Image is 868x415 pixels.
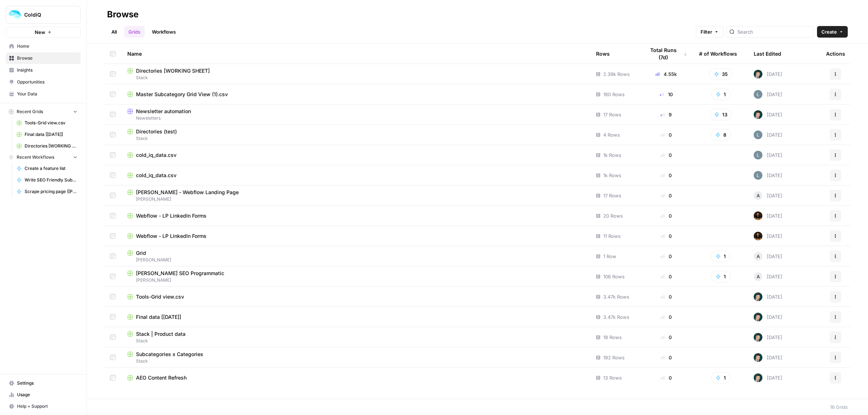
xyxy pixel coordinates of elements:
span: Final data [[DATE]] [25,131,77,138]
img: aicxa9pjwzxlei1ewc52dhb2zzjt [754,232,762,240]
img: 992gdyty1pe6t0j61jgrcag3mgyd [754,373,762,382]
a: Stack | Product dataStack [127,330,584,344]
button: Recent Workflows [6,152,81,163]
span: Create a feature list [25,165,77,172]
button: 35 [709,68,732,80]
button: 1 [711,89,731,100]
div: 0 [645,212,688,219]
div: [DATE] [754,191,782,200]
button: Help + Support [6,401,81,412]
span: Create [821,28,837,35]
a: Insights [6,64,81,76]
span: cold_iq_data.csv [136,172,176,179]
a: Webflow - LP LinkedIn Forms [127,212,584,219]
div: Actions [826,44,845,64]
a: Directories [WORKING SHEET] [13,140,81,152]
a: Create a feature list [13,163,81,174]
div: [DATE] [754,272,782,281]
span: 160 Rows [603,91,625,98]
span: Recent Workflows [17,154,54,161]
div: 0 [645,253,688,260]
img: nzvat608f5cnz1l55m49fvwrcsnc [754,90,762,99]
button: New [6,27,81,38]
div: Total Runs (7d) [645,44,688,64]
span: 1k Rows [603,172,621,179]
span: Directories [WORKING SHEET] [25,143,77,149]
span: Recent Grids [17,108,43,115]
img: 992gdyty1pe6t0j61jgrcag3mgyd [754,292,762,301]
a: cold_iq_data.csv [127,151,584,159]
div: 0 [645,151,688,159]
img: 992gdyty1pe6t0j61jgrcag3mgyd [754,313,762,321]
span: 3.47k Rows [603,293,629,300]
a: Newsletter automationNewsletters [127,108,584,121]
span: 192 Rows [603,354,625,361]
span: Scrape pricing page ([PERSON_NAME]) [25,188,77,195]
div: 0 [645,273,688,280]
a: Directories (test)Stack [127,128,584,142]
span: 13 Rows [603,374,622,381]
span: 11 Rows [603,232,621,240]
img: 992gdyty1pe6t0j61jgrcag3mgyd [754,353,762,362]
div: 4.55k [645,70,688,78]
button: Recent Grids [6,106,81,117]
span: Webflow - LP LinkedIn Forms [136,232,207,240]
span: Tools-Grid view.csv [25,120,77,126]
div: [DATE] [754,333,782,342]
div: [DATE] [754,252,782,261]
span: 1 Row [603,253,616,260]
span: A [757,273,760,280]
div: 0 [645,334,688,341]
span: 2.39k Rows [603,70,630,78]
div: Browse [107,9,139,20]
span: 106 Rows [603,273,625,280]
span: Stack [127,358,584,364]
span: Help + Support [17,403,77,410]
span: 20 Rows [603,212,623,219]
span: Directories (test) [136,128,177,135]
span: Your Data [17,91,77,97]
span: Tools-Grid view.csv [136,293,184,300]
span: Stack [127,338,584,344]
div: 9 [645,111,688,118]
div: [DATE] [754,292,782,301]
span: [PERSON_NAME] [127,277,584,283]
a: Final data [[DATE]] [13,129,81,140]
span: [PERSON_NAME] [127,196,584,202]
span: Home [17,43,77,50]
a: Settings [6,377,81,389]
div: 0 [645,232,688,240]
a: Grid[PERSON_NAME] [127,249,584,263]
img: nzvat608f5cnz1l55m49fvwrcsnc [754,131,762,139]
span: Subcategories x Categories [136,351,203,358]
div: Rows [596,44,610,64]
div: [DATE] [754,211,782,220]
a: Grids [124,26,145,38]
span: Directories [WORKING SHEET] [136,67,210,74]
span: Stack | Product data [136,330,186,338]
a: Webflow - LP LinkedIn Forms [127,232,584,240]
button: Create [817,26,848,38]
span: Stack [127,135,584,142]
a: AEO Content Refresh [127,374,584,381]
div: [DATE] [754,70,782,78]
a: Master Subcategory Grid View (1).csv [127,91,584,98]
span: Write SEO Friendly Sub-Category Description [25,177,77,183]
div: 16 Grids [830,403,848,411]
div: Last Edited [754,44,781,64]
span: ColdiQ [24,11,68,18]
span: Usage [17,392,77,398]
span: 3.47k Rows [603,313,629,321]
div: [DATE] [754,90,782,99]
span: A [757,253,760,260]
div: [DATE] [754,313,782,321]
span: Master Subcategory Grid View (1).csv [136,91,228,98]
a: Usage [6,389,81,401]
div: [DATE] [754,232,782,240]
span: Webflow - LP LinkedIn Forms [136,212,207,219]
span: Browse [17,55,77,61]
div: [DATE] [754,373,782,382]
a: Tools-Grid view.csv [13,117,81,129]
span: 18 Rows [603,334,622,341]
img: 992gdyty1pe6t0j61jgrcag3mgyd [754,70,762,78]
